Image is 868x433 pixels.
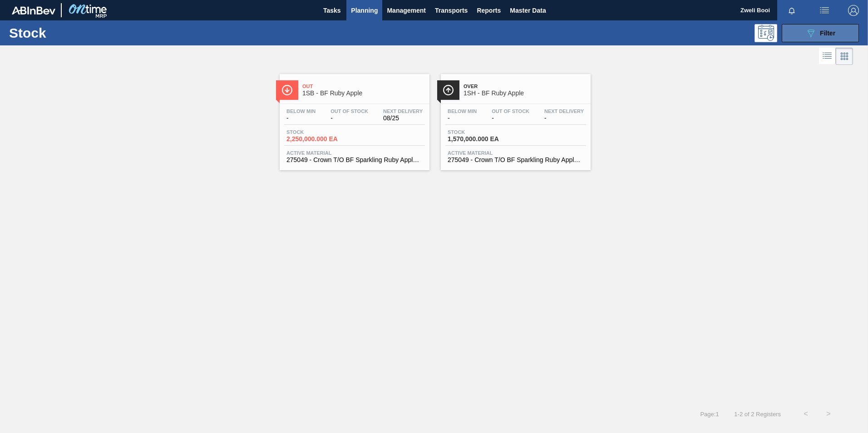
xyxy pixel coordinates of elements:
span: 1SB - BF Ruby Apple [302,90,425,97]
button: Filter [782,24,859,42]
div: Programming: no user selected [755,24,777,42]
span: 1SH - BF Ruby Apple [464,90,586,97]
button: > [817,403,840,425]
span: - [492,115,529,122]
span: - [286,115,316,122]
div: Card Vision [836,48,853,65]
span: 08/25 [383,115,423,122]
span: 2,250,000.000 EA [286,136,350,143]
span: Page : 1 [700,411,719,418]
span: Out Of Stock [330,108,368,114]
button: < [794,403,817,425]
span: Over [464,84,586,89]
span: Filter [820,30,835,37]
img: Ícone [443,84,454,96]
span: Planning [351,5,378,16]
span: Next Delivery [544,108,584,114]
span: Master Data [510,5,546,16]
h1: Stock [9,28,145,38]
span: Below Min [286,108,316,114]
a: ÍconeOut1SB - BF Ruby AppleBelow Min-Out Of Stock-Next Delivery08/25Stock2,250,000.000 EAActive M... [273,67,434,170]
div: List Vision [819,48,836,65]
span: Management [387,5,426,16]
span: Active Material [286,150,423,156]
img: Ícone [281,84,293,96]
img: userActions [819,5,830,16]
img: Logout [848,5,859,16]
span: 1 - 2 of 2 Registers [733,411,781,418]
span: Stock [286,129,350,135]
span: - [544,115,584,122]
img: TNhmsLtSVTkK8tSr43FrP2fwEKptu5GPRR3wAAAABJRU5ErkJggg== [12,6,55,15]
span: - [448,115,477,122]
span: Below Min [448,108,477,114]
a: ÍconeOver1SH - BF Ruby AppleBelow Min-Out Of Stock-Next Delivery-Stock1,570,000.000 EAActive Mate... [434,67,595,170]
span: Reports [477,5,501,16]
span: Tasks [322,5,342,16]
span: Out Of Stock [492,108,529,114]
span: 275049 - Crown T/O BF Sparkling Ruby Apple Spritz [286,157,423,163]
span: Active Material [448,150,584,156]
span: - [330,115,368,122]
span: Transports [435,5,468,16]
span: Out [302,84,425,89]
button: Notifications [777,4,806,17]
span: Stock [448,129,511,135]
span: Next Delivery [383,108,423,114]
span: 275049 - Crown T/O BF Sparkling Ruby Apple Spritz [448,157,584,163]
span: 1,570,000.000 EA [448,136,511,143]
